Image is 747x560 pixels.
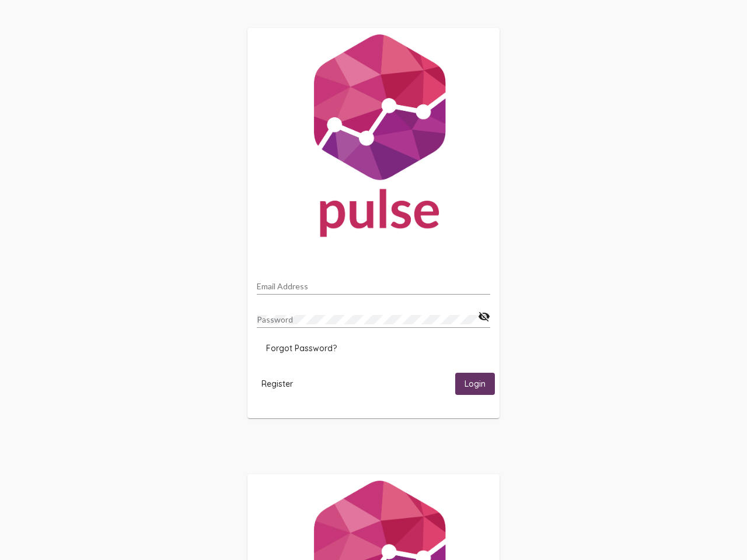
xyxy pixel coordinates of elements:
button: Login [455,373,495,394]
button: Forgot Password? [257,338,346,359]
span: Forgot Password? [266,343,337,353]
span: Register [261,379,293,389]
img: Pulse For Good Logo [247,28,500,249]
button: Register [252,373,302,394]
mat-icon: visibility_off [478,310,490,324]
span: Login [465,379,486,390]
